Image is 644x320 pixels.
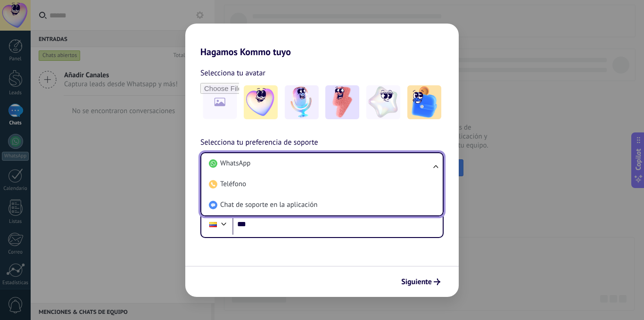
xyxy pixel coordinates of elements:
[407,85,441,119] img: -5.jpeg
[185,24,459,57] h2: Hagamos Kommo tuyo
[325,85,359,119] img: -3.jpeg
[244,85,278,119] img: -1.jpeg
[204,214,222,234] div: Colombia: + 57
[366,85,400,119] img: -4.jpeg
[200,137,318,149] span: Selecciona tu preferencia de soporte
[220,180,246,189] span: Teléfono
[220,159,250,168] span: WhatsApp
[220,200,317,210] span: Chat de soporte en la aplicación
[285,85,319,119] img: -2.jpeg
[397,274,445,290] button: Siguiente
[200,67,265,79] span: Selecciona tu avatar
[401,279,432,285] span: Siguiente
